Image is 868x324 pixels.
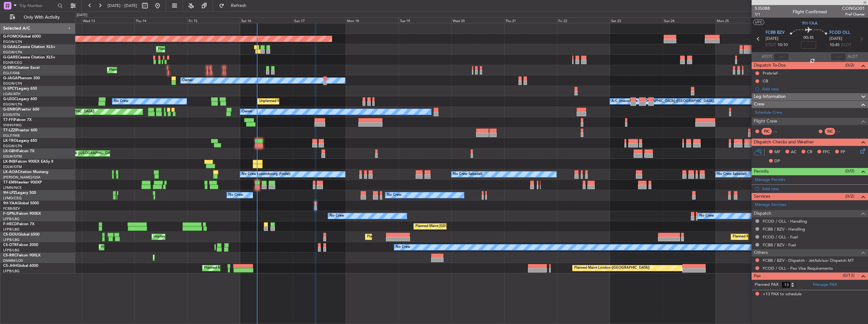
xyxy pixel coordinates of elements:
a: CS-DTRFalcon 2000 [3,243,38,247]
span: G-LEGC [3,97,17,101]
span: FFC [823,149,830,155]
span: +13 PAX to schedule [763,291,802,297]
a: EGGW/LTN [3,39,22,44]
span: FP [840,149,845,155]
div: Planned Maint Sofia [101,243,133,252]
span: 9H-YAA [3,201,17,205]
a: EGGW/LTN [3,102,22,107]
span: (0/0) [845,168,854,174]
span: DP [774,158,780,165]
div: Mon 25 [716,17,768,23]
div: Fri 22 [557,17,610,23]
div: Thu 14 [134,17,187,23]
label: Planned PAX [755,282,778,288]
div: Fri 15 [187,17,240,23]
a: F-HECDFalcon 7X [3,222,34,226]
span: ATOT [762,54,772,60]
a: G-GARECessna Citation XLS+ [3,56,55,59]
div: Planned Maint [GEOGRAPHIC_DATA] ([GEOGRAPHIC_DATA]) [109,65,208,75]
a: CS-DOUGlobal 6500 [3,233,40,237]
div: No Crew [228,190,243,200]
a: FCOD / OLL - Fuel [763,234,798,240]
div: Prebrief [763,70,778,76]
a: FCOD / OLL - Handling [763,219,807,224]
a: LFPB/LBG [3,237,20,242]
span: 9H-LPZ [3,191,16,195]
div: Sun 17 [293,17,346,23]
div: Add new [762,86,865,92]
a: FCBB / BZV - Fuel [763,242,796,248]
span: ALDT [847,54,858,60]
span: Pax [754,273,761,280]
span: G-JAGA [3,76,18,80]
a: LX-AOACitation Mustang [3,170,48,174]
span: Leg Information [754,93,786,100]
span: CS-DOU [3,233,18,237]
div: Planned Maint [GEOGRAPHIC_DATA] ([GEOGRAPHIC_DATA]) [415,222,515,231]
span: G-GAAL [3,45,18,49]
div: Planned Maint Nice ([GEOGRAPHIC_DATA]) [46,149,116,158]
a: LGAV/ATH [3,92,20,96]
span: Dispatch To-Dos [754,62,786,69]
span: (0/13) [843,272,854,279]
span: 10:10 [778,42,788,48]
div: Sat 16 [240,17,293,23]
div: No Crew [330,211,344,221]
span: F-HECD [3,222,17,226]
span: 9H-YAA [802,20,818,27]
a: T7-LZZIPraetor 600 [3,129,37,132]
span: T7-LZZI [3,129,16,132]
a: LFMD/CEQ [3,196,22,201]
span: CS-RRC [3,254,17,257]
a: Manage Services [755,202,786,208]
div: Flight Confirmed [793,9,827,15]
div: Add new [762,186,865,191]
div: Unplanned Maint [GEOGRAPHIC_DATA] ([GEOGRAPHIC_DATA]) [153,232,257,242]
span: Crew [754,101,765,108]
div: Mon 18 [346,17,399,23]
a: G-LEGCLegacy 600 [3,97,37,101]
a: Manage PAX [813,282,837,288]
span: CS-DTR [3,243,17,247]
span: LX-INB [3,160,15,164]
a: VHHH/HKG [3,123,22,128]
a: Schedule Crew [755,110,782,116]
a: LFPB/LBG [3,217,20,221]
span: [DATE] [766,36,778,42]
a: T7-EMIHawker 900XP [3,181,42,184]
a: G-GAALCessna Citation XLS+ [3,45,55,49]
span: F-GPNJ [3,212,17,216]
a: EGSS/STN [3,112,20,117]
a: EGLF/FAB [3,71,20,75]
span: [DATE] - [DATE] [108,3,137,9]
a: 9H-LPZLegacy 500 [3,191,36,195]
div: Planned Maint [GEOGRAPHIC_DATA] ([GEOGRAPHIC_DATA]) [204,263,304,273]
span: T7-FFI [3,118,14,122]
button: UTC [753,19,764,25]
div: Thu 21 [504,17,557,23]
span: FCBB BZV [766,30,785,36]
a: G-SPCYLegacy 650 [3,87,37,91]
a: FCBB / BZV - Handling [763,226,805,232]
span: Only With Activity [16,15,67,20]
span: (0/2) [845,193,854,200]
span: 535088 [755,5,770,12]
a: FCOD / OLL - Pax Visa Requirements [763,266,833,271]
a: G-JAGAPhenom 300 [3,76,40,80]
span: ELDT [841,42,851,48]
span: 00:35 [803,35,814,41]
div: Sat 23 [610,17,663,23]
div: No Crew [387,190,401,200]
a: G-FOMOGlobal 6000 [3,35,41,39]
div: Unplanned Maint [GEOGRAPHIC_DATA] ([GEOGRAPHIC_DATA]) [259,97,363,106]
div: A/C Unavailable [GEOGRAPHIC_DATA] ([GEOGRAPHIC_DATA]) [611,97,714,106]
a: LFPB/LBG [3,248,20,253]
a: LX-INBFalcon 900EX EASy II [3,160,53,164]
span: G-SPCY [3,87,17,91]
span: LX-GBH [3,149,17,153]
div: Planned Maint [GEOGRAPHIC_DATA] ([GEOGRAPHIC_DATA]) [367,232,467,242]
div: No Crew Luxembourg (Findel) [242,170,290,179]
a: G-SIRSCitation Excel [3,66,40,70]
a: CS-RRCFalcon 900LX [3,254,40,257]
span: Dispatch Checks and Weather [754,139,814,146]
